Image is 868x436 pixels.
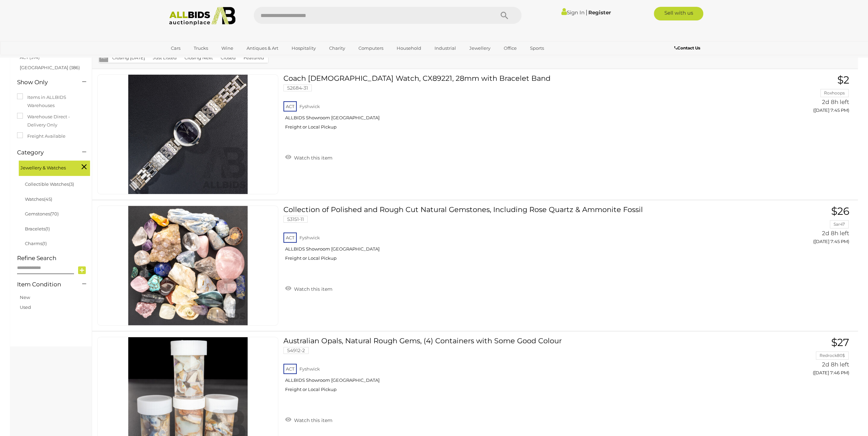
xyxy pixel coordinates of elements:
[25,241,47,246] a: Charms(1)
[17,281,72,288] h4: Item Condition
[292,417,333,423] span: Watch this item
[17,149,72,156] h4: Category
[25,196,52,202] a: Watches(45)
[561,9,585,16] a: Sign In
[283,283,334,294] a: Watch this item
[526,43,548,54] a: Sports
[499,43,521,54] a: Office
[50,211,59,216] span: (70)
[17,132,65,140] label: Freight Available
[17,113,85,129] label: Warehouse Direct - Delivery Only
[283,152,334,162] a: Watch this item
[287,43,320,54] a: Hospitality
[42,241,47,246] span: (1)
[17,79,72,86] h4: Show Only
[735,206,851,248] a: $26 Sar47 2d 8h left ([DATE] 7:45 PM)
[45,226,50,231] span: (1)
[128,75,248,194] img: 52684-31a.jpg
[831,205,849,217] span: $26
[25,211,59,216] a: Gemstones(70)
[430,43,460,54] a: Industrial
[242,43,283,54] a: Antiques & Art
[735,337,851,379] a: $27 Redrock80$ 2d 8h left ([DATE] 7:46 PM)
[20,304,31,310] a: Used
[292,155,333,161] span: Watch this item
[25,226,50,231] a: Bracelets(1)
[20,162,72,172] span: Jewellery & Watches
[837,74,849,86] span: $2
[325,43,350,54] a: Charity
[354,43,388,54] a: Computers
[217,52,240,63] button: Closed
[166,43,185,54] a: Cars
[217,43,238,54] a: Wine
[17,93,85,109] label: Items in ALLBIDS Warehouses
[108,52,149,63] button: Closing [DATE]
[289,206,725,266] a: Collection of Polished and Rough Cut Natural Gemstones, Including Rose Quartz & Ammonite Fossil 5...
[20,65,80,70] a: [GEOGRAPHIC_DATA] (386)
[17,255,90,261] h4: Refine Search
[735,74,851,117] a: $2 Roxhoops 2d 8h left ([DATE] 7:45 PM)
[128,206,248,325] img: 53151-11a.jpg
[189,43,212,54] a: Trucks
[180,52,217,63] button: Closing Next
[292,286,333,292] span: Watch this item
[674,45,700,50] b: Contact Us
[166,54,224,65] a: [GEOGRAPHIC_DATA]
[239,52,268,63] button: Featured
[25,181,74,187] a: Collectible Watches(3)
[289,74,725,135] a: Coach [DEMOGRAPHIC_DATA] Watch, CX89221, 28mm with Bracelet Band 52684-31 ACT Fyshwick ALLBIDS Sh...
[674,44,702,52] a: Contact Us
[69,181,74,187] span: (3)
[654,7,703,20] a: Sell with us
[392,43,426,54] a: Household
[289,337,725,397] a: Australian Opals, Natural Rough Gems, (4) Containers with Some Good Colour 54912-2 ACT Fyshwick A...
[149,52,181,63] button: Just Listed
[165,7,239,26] img: Allbids.com.au
[586,9,587,16] span: |
[487,7,521,24] button: Search
[465,43,495,54] a: Jewellery
[283,415,334,425] a: Watch this item
[44,196,52,202] span: (45)
[588,9,611,16] a: Register
[831,336,849,349] span: $27
[20,295,30,300] a: New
